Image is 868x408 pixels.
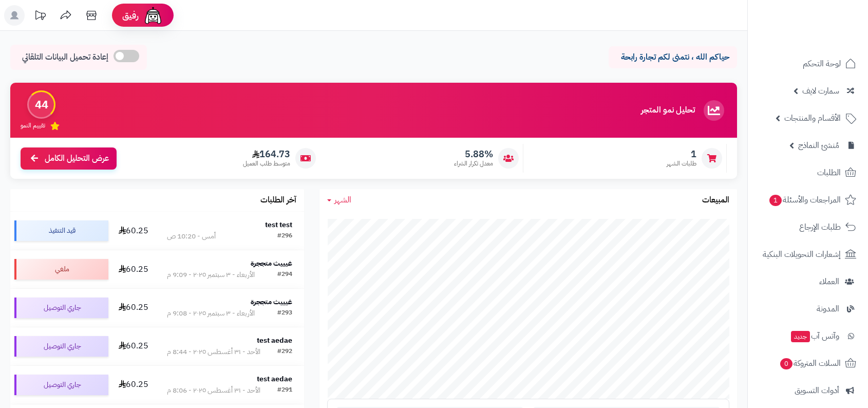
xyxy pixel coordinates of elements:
[702,196,729,205] h3: المبيعات
[277,347,292,357] div: #292
[817,302,839,316] span: المدونة
[798,138,839,153] span: مُنشئ النماذج
[22,51,108,63] span: إعادة تحميل البيانات التلقائي
[791,331,810,342] span: جديد
[14,375,108,395] div: جاري التوصيل
[277,308,292,319] div: #293
[795,383,839,398] span: أدوات التسويق
[112,366,155,404] td: 60.25
[754,296,862,321] a: المدونة
[167,231,216,242] div: أمس - 10:20 ص
[784,111,841,125] span: الأقسام والمنتجات
[277,270,292,280] div: #294
[754,188,862,212] a: المراجعات والأسئلة1
[243,159,290,168] span: متوسط طلب العميل
[754,160,862,185] a: الطلبات
[277,385,292,396] div: #291
[754,351,862,376] a: السلات المتروكة0
[143,5,163,26] img: ai-face.png
[754,269,862,294] a: العملاء
[799,220,841,234] span: طلبات الإرجاع
[454,149,493,160] span: 5.88%
[763,247,841,262] span: إشعارات التحويلات البنكية
[265,219,292,230] strong: test test
[260,196,296,205] h3: آخر الطلبات
[14,336,108,357] div: جاري التوصيل
[21,147,117,170] a: عرض التحليل الكامل
[754,51,862,76] a: لوحة التحكم
[819,274,839,289] span: العملاء
[14,298,108,318] div: جاري التوصيل
[802,84,839,98] span: سمارت لايف
[790,329,839,343] span: وآتس آب
[251,258,292,269] strong: غيييث متججرة
[243,149,290,160] span: 164.73
[817,165,841,180] span: الطلبات
[454,159,493,168] span: معدل تكرار الشراء
[112,212,155,250] td: 60.25
[122,9,139,22] span: رفيق
[167,270,255,280] div: الأربعاء - ٣ سبتمبر ٢٠٢٥ - 9:09 م
[167,308,255,319] div: الأربعاء - ٣ سبتمبر ٢٠٢٥ - 9:08 م
[45,153,109,164] span: عرض التحليل الكامل
[667,149,696,160] span: 1
[167,347,260,357] div: الأحد - ٣١ أغسطس ٢٠٢٥ - 8:44 م
[780,358,792,369] span: 0
[327,194,351,206] a: الشهر
[112,289,155,327] td: 60.25
[779,356,841,370] span: السلات المتروكة
[754,215,862,239] a: طلبات الإرجاع
[277,231,292,242] div: #296
[14,220,108,241] div: قيد التنفيذ
[803,57,841,71] span: لوحة التحكم
[251,296,292,307] strong: غيييث متججرة
[257,374,292,384] strong: test aedae
[616,51,729,63] p: حياكم الله ، نتمنى لكم تجارة رابحة
[641,106,695,115] h3: تحليل نمو المتجر
[754,242,862,267] a: إشعارات التحويلات البنكية
[754,378,862,403] a: أدوات التسويق
[769,195,782,206] span: 1
[21,121,45,130] span: تقييم النمو
[754,324,862,348] a: وآتس آبجديد
[14,259,108,280] div: ملغي
[334,194,351,206] span: الشهر
[667,159,696,168] span: طلبات الشهر
[768,193,841,207] span: المراجعات والأسئلة
[112,250,155,288] td: 60.25
[27,5,53,28] a: تحديثات المنصة
[112,327,155,365] td: 60.25
[167,385,260,396] div: الأحد - ٣١ أغسطس ٢٠٢٥ - 8:06 م
[257,335,292,346] strong: test aedae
